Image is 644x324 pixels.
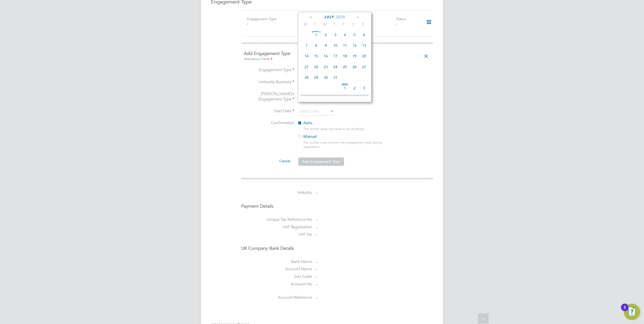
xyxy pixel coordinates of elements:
span: 28 [302,73,311,82]
span: 5 [350,30,359,40]
span: - [316,259,317,264]
span: 12 [350,41,359,50]
span: 3 [359,83,369,93]
span: July [324,15,334,19]
h4: Payment Details [241,203,433,209]
label: Sort Code [241,274,312,279]
span: 14 [302,51,311,61]
label: Manual [297,134,388,139]
div: - [315,266,363,272]
span: 6 [359,30,369,40]
span: 4 [340,30,350,40]
span: 2 [350,83,359,93]
span: 23 [321,62,331,72]
span: 8 [311,41,321,50]
span: F [339,22,348,26]
span: 3 [331,30,340,40]
label: Account No [241,282,312,287]
span: 21 [302,62,311,72]
span: 7 [302,41,311,50]
span: 11 [340,41,350,50]
h4: Add Engagement Type [244,50,431,62]
h4: UK Company Bank Details [241,245,433,251]
label: Auto [297,120,388,126]
span: 27 [359,62,369,72]
span: 1 [340,83,350,93]
label: Umbrella Business [244,79,294,85]
span: - [316,295,317,300]
span: 19 [350,51,359,61]
label: Unique Tax Reference No [241,217,312,222]
label: Start Date [244,109,294,114]
div: The worker does not have to do anything. [303,127,392,131]
span: 25 [340,62,350,72]
label: VAT No [241,232,312,237]
span: T [310,22,320,26]
span: 24 [331,62,340,72]
button: Cancel [275,157,294,165]
label: VAT Registration [241,225,312,230]
span: 29 [311,73,321,82]
span: 17 [331,51,340,61]
div: The worker must confirm the engagement type during registration. [303,141,392,149]
input: Select one [298,108,334,115]
label: Account Reference [241,295,312,300]
span: 9 [321,41,331,50]
span: - [316,274,317,279]
div: - [349,21,396,26]
span: 20 [359,51,369,61]
span: 15 [311,51,321,61]
span: 30 [321,73,331,82]
div: 2 [624,307,626,314]
label: Confirmation [244,120,294,126]
span: 18 [340,51,350,61]
span: S [348,22,358,26]
label: Bank Name [241,259,312,264]
label: Engagement Type [247,17,276,21]
div: - [396,21,419,26]
span: - [316,282,317,287]
span: W [320,22,329,26]
span: 1 [311,30,321,40]
button: Open Resource Center, 2 new notifications [624,304,640,320]
div: - [247,21,294,26]
span: - [316,190,317,195]
label: Industry [241,190,312,195]
button: Add Engagement Type [298,157,344,166]
span: - [316,217,317,222]
span: 2025 [336,15,345,19]
span: - [316,225,317,230]
span: 22 [311,62,321,72]
div: Mandatory Fields [244,57,431,62]
span: Aug [340,83,350,86]
span: 26 [350,62,359,72]
label: Account Name [241,266,312,272]
span: 10 [331,41,340,50]
span: 16 [321,51,331,61]
span: S [358,22,368,26]
span: T [329,22,339,26]
span: 31 [331,73,340,82]
span: [DATE] [311,30,321,33]
label: [PERSON_NAME]’s Engagement Type [244,91,294,102]
span: M [301,22,310,26]
label: Engagement Type [244,67,294,73]
label: Status [396,17,406,21]
span: - [316,232,317,237]
span: 13 [359,41,369,50]
span: 2 [321,30,331,40]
